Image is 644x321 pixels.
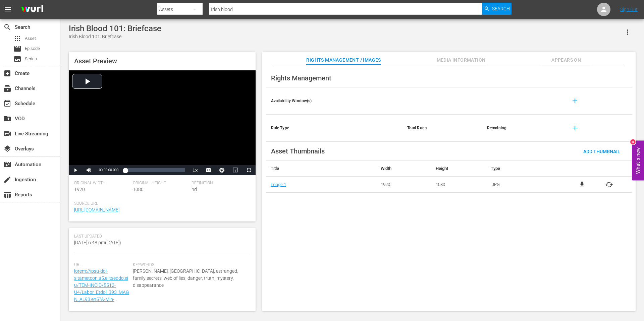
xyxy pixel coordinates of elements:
span: Search [3,23,11,31]
button: add [567,120,583,136]
span: Schedule [3,100,11,108]
button: Jump To Time [215,165,229,175]
span: Rights Management [271,74,331,82]
span: Original Height [133,181,188,186]
span: Series [13,55,21,63]
span: menu [4,5,12,13]
div: 6 [630,139,636,145]
span: hd [192,187,197,192]
td: .JPG [486,177,559,193]
span: Live Streaming [3,130,11,138]
span: Url [74,262,129,268]
span: 1080 [133,187,144,192]
span: Ingestion [3,176,11,184]
span: Definition [192,181,247,186]
div: Irish Blood 101: Briefcase [69,24,161,33]
span: Rights Management / Images [306,56,381,64]
th: Rule Type [266,115,402,142]
button: Picture-in-Picture [229,165,242,175]
th: Type [486,160,559,177]
button: Captions [202,165,215,175]
span: Keywords [133,262,247,268]
th: Remaining [482,115,561,142]
span: Overlays [3,145,11,153]
span: Source Url [74,201,247,206]
span: Appears On [541,56,591,64]
button: Open Feedback Widget [632,141,644,181]
span: Last Updated [74,234,129,239]
th: Title [266,160,376,177]
span: VOD [3,115,11,123]
span: Search [492,3,510,15]
div: Irish Blood 101: Briefcase [69,33,161,40]
span: add [571,97,579,105]
span: Asset [25,35,36,42]
a: Image 1 [271,182,286,187]
span: Add Thumbnail [578,149,626,154]
div: Progress Bar [125,168,185,172]
span: Original Width [74,181,129,186]
span: 1920 [74,187,85,192]
span: [DATE] 6:48 pm ( [DATE] ) [74,240,121,245]
button: add [567,93,583,109]
a: file_download [578,181,586,189]
button: Play [69,165,82,175]
span: 00:00:00.000 [99,168,118,172]
th: Availability Window(s) [266,87,402,115]
div: Video Player [69,70,256,175]
span: Asset [13,35,21,43]
button: Playback Rate [189,165,202,175]
button: Add Thumbnail [578,145,626,157]
img: ans4CAIJ8jUAAAAAAAAAAAAAAAAAAAAAAAAgQb4GAAAAAAAAAAAAAAAAAAAAAAAAJMjXAAAAAAAAAAAAAAAAAAAAAAAAgAT5G... [16,2,48,17]
span: Reports [3,191,11,199]
span: Channels [3,84,11,92]
th: Height [431,160,486,177]
span: [PERSON_NAME], [GEOGRAPHIC_DATA], estranged, family secrets, web of lies, danger, truth, mystery,... [133,268,247,289]
button: Search [482,3,512,15]
a: Sign Out [620,7,638,12]
span: Asset Thumbnails [271,147,325,155]
span: Create [3,69,11,77]
button: Mute [82,165,96,175]
button: Fullscreen [242,165,256,175]
th: Total Runs [402,115,482,142]
span: Automation [3,160,11,169]
span: Series [25,56,37,62]
td: 1920 [376,177,431,193]
button: cached [605,181,613,189]
span: Media Information [436,56,486,64]
td: 1080 [431,177,486,193]
a: [URL][DOMAIN_NAME] [74,207,119,212]
th: Width [376,160,431,177]
span: Asset Preview [74,57,117,65]
span: Episode [13,45,21,53]
span: add [571,124,579,132]
span: Episode [25,45,40,52]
